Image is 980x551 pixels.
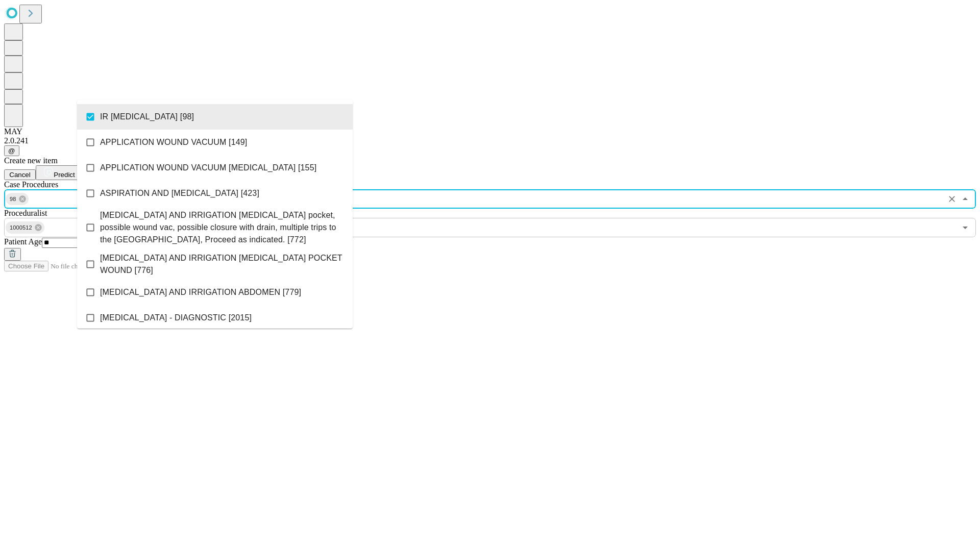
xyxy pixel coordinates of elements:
[9,171,31,179] span: Cancel
[36,165,83,180] button: Predict
[4,209,47,217] span: Proceduralist
[4,136,976,145] div: 2.0.241
[4,156,58,165] span: Create new item
[958,220,972,235] button: Open
[6,193,20,205] span: 98
[6,221,44,234] div: 1000512
[100,252,345,277] span: [MEDICAL_DATA] AND IRRIGATION [MEDICAL_DATA] POCKET WOUND [776]
[945,192,959,206] button: Clear
[4,180,58,189] span: Scheduled Procedure
[54,171,75,179] span: Predict
[100,312,252,324] span: [MEDICAL_DATA] - DIAGNOSTIC [2015]
[100,136,247,148] span: APPLICATION WOUND VACUUM [149]
[100,286,301,298] span: [MEDICAL_DATA] AND IRRIGATION ABDOMEN [779]
[100,209,345,246] span: [MEDICAL_DATA] AND IRRIGATION [MEDICAL_DATA] pocket, possible wound vac, possible closure with dr...
[4,127,976,136] div: MAY
[958,192,972,206] button: Close
[4,237,42,246] span: Patient Age
[100,111,194,123] span: IR [MEDICAL_DATA] [98]
[6,222,36,234] span: 1000512
[8,147,15,155] span: @
[100,187,259,199] span: ASPIRATION AND [MEDICAL_DATA] [423]
[100,162,316,174] span: APPLICATION WOUND VACUUM [MEDICAL_DATA] [155]
[4,169,36,180] button: Cancel
[6,193,29,205] div: 98
[4,145,19,156] button: @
